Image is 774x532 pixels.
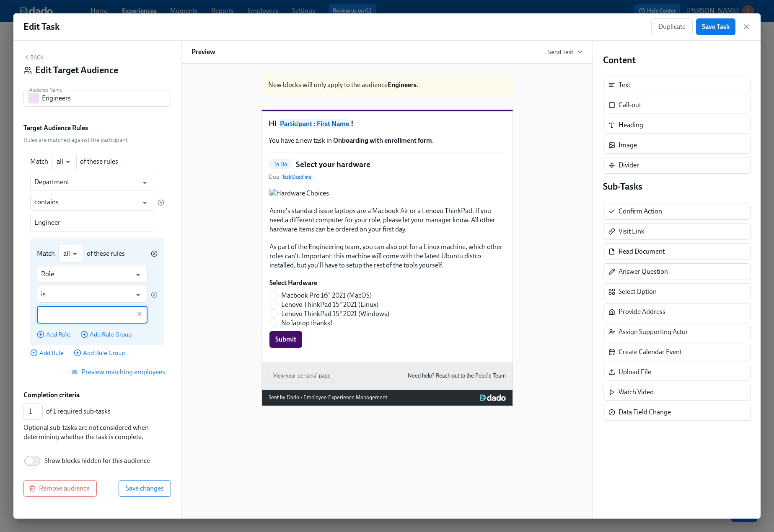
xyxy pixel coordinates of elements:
[603,263,751,280] div: Answer Question
[269,136,506,145] p: You have a new task in .
[480,394,505,401] img: Dado
[603,180,751,193] h4: Sub-Tasks
[619,347,682,357] div: Create Calendar Event
[273,372,331,380] span: View your personal page
[603,203,751,220] div: Confirm Action
[269,369,335,383] button: View your personal page
[603,283,751,300] div: Select Option
[269,161,293,167] span: To Do
[269,278,506,349] div: Select HardwareMacbook Pro 16" 2021 (MacOS)Lenovo ThinkPad 15" 2021 (Linux)Lenovo ThinkPad 15" 20...
[603,324,751,340] div: Assign Supporting Actor
[58,245,83,262] div: all
[73,368,165,376] span: Preview matching employees
[603,223,751,240] div: Visit Link
[603,54,751,67] h4: Content
[619,408,671,417] div: Data Field Change
[388,81,417,89] strong: Engineers
[44,456,150,465] span: Show blocks hidden for this audience
[30,157,48,166] div: Match
[23,424,149,441] span: Optional sub-tasks are not considered when determining whether the task is complete.
[269,188,506,199] div: Hardware Choices
[268,81,418,89] span: New blocks will only apply to the audience .
[138,176,151,189] button: Open
[23,391,80,400] label: Completion criteria
[269,393,387,402] div: Sent by Dado - Employee Experience Management
[31,484,90,493] span: Remove audience
[35,64,118,77] h4: Edit Target Audience
[619,207,662,216] div: Confirm Action
[138,196,151,209] button: Open
[23,136,171,144] span: Rules are matched against the participant
[23,21,60,33] h1: Edit Task
[603,243,751,260] div: Read Document
[619,327,688,337] div: Assign Supporting Actor
[619,368,651,377] div: Upload File
[658,23,686,31] span: Duplicate
[408,371,506,380] a: Need help? Reach out to the People Team
[23,123,88,133] label: Target Audience Rules
[619,161,639,170] div: Divider
[23,480,97,497] button: Remove audience
[333,136,432,144] strong: Onboarding with enrollment form
[135,309,145,319] button: Clear
[52,153,77,170] div: all
[603,364,751,380] div: Upload File
[619,121,643,130] div: Heading
[74,349,125,357] button: Add Rule Group
[37,330,70,339] button: Add Rule
[619,141,637,150] div: Image
[192,47,215,57] h6: Preview
[280,174,313,180] span: Task Deadline
[603,303,751,320] div: Provide Address
[269,206,506,235] div: Acme's standard issue laptops are a Macbook Air or a Lenovo ThinkPad. If you need a different com...
[603,117,751,134] div: Heading
[37,249,55,258] div: Match
[80,157,118,166] div: of these rules
[269,242,506,271] div: As part of the Engineering team, you can also opt for a Linux machine, which other roles can't. I...
[603,384,751,401] div: Watch Video
[80,330,132,339] button: Add Rule Group
[126,484,164,493] span: Save changes
[269,118,506,129] h1: Hi !
[23,54,44,61] button: Back
[619,247,665,256] div: Read Document
[603,137,751,154] div: Image
[619,307,665,316] div: Provide Address
[548,48,582,56] button: Send Test
[30,349,64,357] button: Add Rule
[619,287,657,296] div: Select Option
[278,119,351,128] span: Participant : First Name
[619,227,645,236] div: Visit Link
[132,268,145,281] button: Open
[132,288,145,301] button: Open
[603,344,751,360] div: Create Calendar Event
[603,97,751,113] div: Call-out
[619,388,654,397] div: Watch Video
[67,364,171,380] button: Preview matching employees
[651,18,693,35] button: Duplicate
[46,407,168,416] div: of 1 required sub-tasks
[696,18,735,35] button: Save Task
[269,173,313,181] span: Due
[296,159,370,170] h5: Select your hardware
[619,267,668,276] div: Answer Question
[603,157,751,174] div: Divider
[603,77,751,93] div: Text
[119,480,171,497] button: Save changes
[619,100,641,110] div: Call-out
[603,404,751,421] div: Data Field Change
[87,249,125,258] div: of these rules
[42,90,171,107] input: Enter a name
[619,80,630,90] div: Text
[702,23,730,31] span: Save Task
